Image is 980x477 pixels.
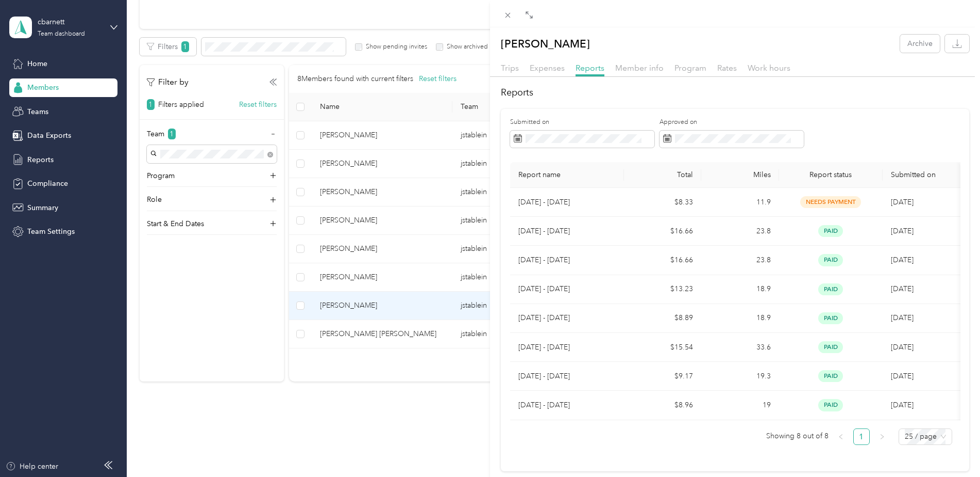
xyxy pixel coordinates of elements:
td: 19 [701,391,779,420]
td: 33.6 [701,333,779,362]
td: 23.8 [701,217,779,246]
th: Submitted on [883,162,960,188]
span: Program [674,63,706,73]
span: paid [818,399,843,411]
a: 1 [854,429,869,444]
p: [DATE] - [DATE] [518,283,616,295]
span: paid [818,283,843,295]
span: Report status [787,170,874,179]
td: $16.66 [624,246,702,275]
p: [PERSON_NAME] [501,35,590,53]
span: right [879,434,885,440]
p: [DATE] - [DATE] [518,342,616,353]
td: $8.33 [624,188,702,217]
iframe: Everlance-gr Chat Button Frame [922,419,980,477]
span: paid [818,312,843,324]
td: $9.17 [624,362,702,391]
span: Member info [615,63,664,73]
span: Rates [717,63,737,73]
span: paid [818,341,843,353]
li: 1 [853,428,870,445]
button: left [833,428,849,445]
button: Archive [900,35,940,53]
span: [DATE] [891,284,914,293]
td: 18.9 [701,304,779,333]
td: 11.9 [701,188,779,217]
span: [DATE] [891,372,914,380]
td: 18.9 [701,275,779,304]
td: $15.54 [624,333,702,362]
td: $13.23 [624,275,702,304]
p: [DATE] - [DATE] [518,312,616,324]
div: Total [632,170,694,179]
p: [DATE] - [DATE] [518,400,616,411]
span: [DATE] [891,256,914,264]
span: Reports [576,63,604,73]
li: Previous Page [833,428,849,445]
span: paid [818,254,843,266]
button: right [874,428,890,445]
span: [DATE] [891,227,914,235]
label: Approved on [660,118,804,127]
p: [DATE] - [DATE] [518,197,616,208]
span: Showing 8 out of 8 [766,428,829,444]
span: [DATE] [891,313,914,322]
p: [DATE] - [DATE] [518,371,616,382]
span: 25 / page [905,429,946,444]
span: [DATE] [891,343,914,352]
td: $16.66 [624,217,702,246]
td: $8.89 [624,304,702,333]
span: needs payment [800,196,861,208]
td: 23.8 [701,246,779,275]
span: left [838,434,844,440]
h2: Reports [501,86,969,100]
p: [DATE] - [DATE] [518,226,616,237]
span: Expenses [530,63,565,73]
th: Report name [510,162,624,188]
div: Page Size [899,428,952,445]
label: Submitted on [510,118,654,127]
div: Miles [709,170,771,179]
li: Next Page [874,428,890,445]
p: [DATE] - [DATE] [518,255,616,266]
span: Trips [501,63,519,73]
span: paid [818,370,843,382]
span: Work hours [748,63,790,73]
span: paid [818,225,843,237]
span: [DATE] [891,401,914,409]
span: [DATE] [891,198,914,206]
td: $8.96 [624,391,702,420]
td: 19.3 [701,362,779,391]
